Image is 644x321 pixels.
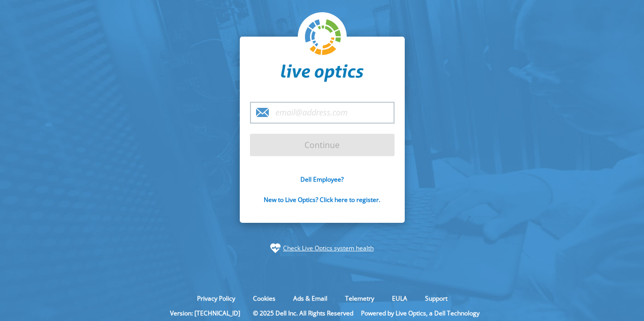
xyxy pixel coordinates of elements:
[384,294,415,303] a: EULA
[417,294,455,303] a: Support
[165,309,245,317] li: Version: [TECHNICAL_ID]
[189,294,243,303] a: Privacy Policy
[361,309,480,317] li: Powered by Live Optics, a Dell Technology
[245,294,283,303] a: Cookies
[286,294,335,303] a: Ads & Email
[250,102,395,124] input: email@address.com
[305,19,342,56] img: liveoptics-logo.svg
[338,294,382,303] a: Telemetry
[248,309,358,317] li: © 2025 Dell Inc. All Rights Reserved
[264,195,380,204] a: New to Live Optics? Click here to register.
[270,243,281,253] img: status-check-icon.svg
[283,243,374,253] a: Check Live Optics system health
[300,175,344,184] a: Dell Employee?
[281,64,363,82] img: liveoptics-word.svg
